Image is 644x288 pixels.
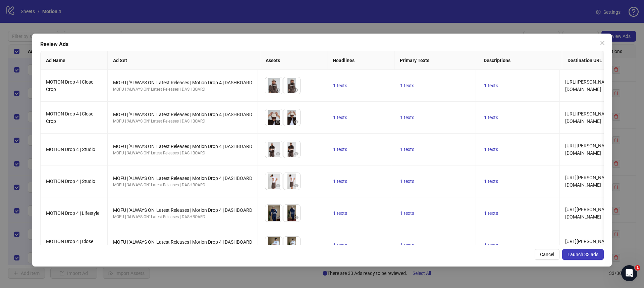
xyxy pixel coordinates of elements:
[113,175,252,182] div: MOFU | 'ALWAYS ON' Latest Releases | Motion Drop 4 | DASHBOARD
[565,111,612,124] span: [URL][PERSON_NAME][DOMAIN_NAME]
[400,242,414,248] span: 1 texts
[600,40,605,46] span: close
[330,209,350,217] button: 1 texts
[621,265,637,281] iframe: Intercom live chat
[41,51,108,70] th: Ad Name
[481,241,501,249] button: 1 texts
[46,111,93,124] span: MOTION Drop 4 | Close Crop
[46,147,95,152] span: MOTION Drop 4 | Studio
[565,207,612,220] span: [URL][PERSON_NAME][DOMAIN_NAME]
[333,83,347,88] span: 1 texts
[113,238,252,246] div: MOFU | 'ALWAYS ON' Latest Releases | Motion Drop 4 | DASHBOARD
[113,150,252,156] div: MOFU | 'ALWAYS ON' Latest Releases | DASHBOARD
[113,143,252,150] div: MOFU | 'ALWAYS ON' Latest Releases | Motion Drop 4 | DASHBOARD
[40,40,604,48] div: Review Ads
[333,179,347,184] span: 1 texts
[46,210,99,216] span: MOTION Drop 4 | Lifestyle
[265,109,282,126] img: Asset 1
[481,209,501,217] button: 1 texts
[113,214,252,220] div: MOFU | 'ALWAYS ON' Latest Releases | DASHBOARD
[397,241,417,249] button: 1 texts
[274,213,282,222] button: Preview
[283,109,300,126] img: Asset 2
[565,239,612,251] span: [URL][PERSON_NAME][DOMAIN_NAME]
[294,215,299,220] span: eye
[113,182,252,188] div: MOFU | 'ALWAYS ON' Latest Releases | DASHBOARD
[635,265,640,271] span: 1
[113,118,252,125] div: MOFU | 'ALWAYS ON' Latest Releases | DASHBOARD
[397,145,417,153] button: 1 texts
[481,177,501,185] button: 1 texts
[540,252,554,257] span: Cancel
[276,119,280,124] span: eye
[283,173,300,190] img: Asset 2
[333,242,347,248] span: 1 texts
[274,182,282,190] button: Preview
[276,151,280,156] span: eye
[276,215,280,220] span: eye
[484,147,498,152] span: 1 texts
[276,183,280,188] span: eye
[330,82,350,90] button: 1 texts
[330,145,350,153] button: 1 texts
[397,113,417,122] button: 1 texts
[283,237,300,253] img: Asset 2
[330,241,350,249] button: 1 texts
[484,210,498,216] span: 1 texts
[481,145,501,153] button: 1 texts
[333,115,347,120] span: 1 texts
[484,115,498,120] span: 1 texts
[333,210,347,216] span: 1 texts
[481,82,501,90] button: 1 texts
[330,113,350,122] button: 1 texts
[292,86,300,94] button: Preview
[562,51,631,70] th: Destination URL
[397,82,417,90] button: 1 texts
[597,38,608,48] button: Close
[333,147,347,152] span: 1 texts
[484,179,498,184] span: 1 texts
[113,86,252,93] div: MOFU | 'ALWAYS ON' Latest Releases | DASHBOARD
[565,79,612,92] span: [URL][PERSON_NAME][DOMAIN_NAME]
[283,205,300,222] img: Asset 2
[265,141,282,158] img: Asset 1
[394,51,478,70] th: Primary Texts
[400,83,414,88] span: 1 texts
[562,249,604,260] button: Launch 33 ads
[274,150,282,158] button: Preview
[292,118,300,126] button: Preview
[46,179,95,184] span: MOTION Drop 4 | Studio
[397,209,417,217] button: 1 texts
[484,242,498,248] span: 1 texts
[46,79,93,92] span: MOTION Drop 4 | Close Crop
[294,119,299,124] span: eye
[330,177,350,185] button: 1 texts
[283,77,300,94] img: Asset 2
[565,175,612,188] span: [URL][PERSON_NAME][DOMAIN_NAME]
[265,205,282,222] img: Asset 1
[568,252,598,257] span: Launch 33 ads
[265,237,282,253] img: Asset 1
[46,239,93,251] span: MOTION Drop 4 | Close Crop
[292,213,300,222] button: Preview
[478,51,562,70] th: Descriptions
[265,77,282,94] img: Asset 1
[274,86,282,94] button: Preview
[400,115,414,120] span: 1 texts
[294,88,299,92] span: eye
[113,206,252,214] div: MOFU | 'ALWAYS ON' Latest Releases | Motion Drop 4 | DASHBOARD
[292,150,300,158] button: Preview
[108,51,260,70] th: Ad Set
[565,143,612,156] span: [URL][PERSON_NAME][DOMAIN_NAME]
[327,51,394,70] th: Headlines
[481,113,501,122] button: 1 texts
[397,177,417,185] button: 1 texts
[274,118,282,126] button: Preview
[260,51,327,70] th: Assets
[400,147,414,152] span: 1 texts
[292,182,300,190] button: Preview
[400,210,414,216] span: 1 texts
[283,141,300,158] img: Asset 2
[400,179,414,184] span: 1 texts
[294,183,299,188] span: eye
